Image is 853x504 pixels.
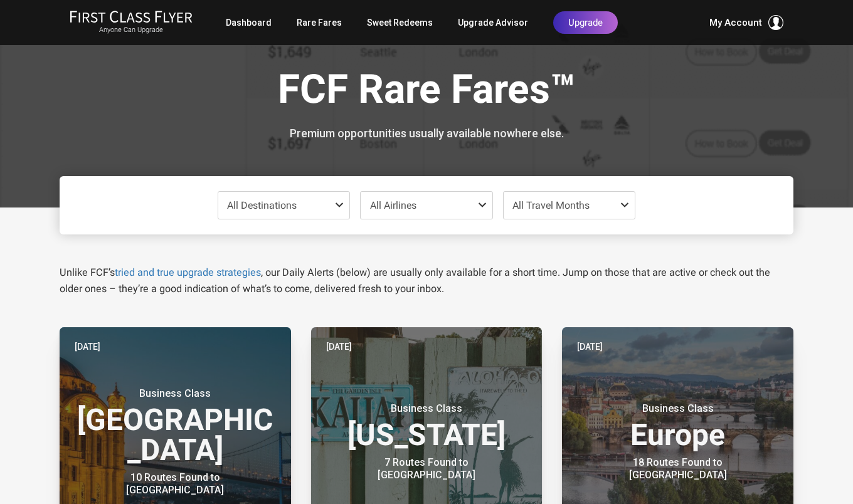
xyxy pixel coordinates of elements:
[709,15,783,30] button: My Account
[458,11,528,34] a: Upgrade Advisor
[97,471,253,496] div: 10 Routes Found to [GEOGRAPHIC_DATA]
[600,402,756,415] small: Business Class
[577,340,603,354] time: [DATE]
[75,387,276,465] h3: [GEOGRAPHIC_DATA]
[348,456,505,481] div: 7 Routes Found to [GEOGRAPHIC_DATA]
[326,402,527,450] h3: [US_STATE]
[226,11,272,34] a: Dashboard
[367,11,433,34] a: Sweet Redeems
[326,340,352,354] time: [DATE]
[370,199,416,211] span: All Airlines
[60,265,793,297] p: Unlike FCF’s , our Daily Alerts (below) are usually only available for a short time. Jump on thos...
[69,127,784,140] h3: Premium opportunities usually available nowhere else.
[600,456,756,481] div: 18 Routes Found to [GEOGRAPHIC_DATA]
[348,402,505,415] small: Business Class
[97,387,253,400] small: Business Class
[553,11,618,34] a: Upgrade
[70,10,193,35] a: First Class FlyerAnyone Can Upgrade
[227,199,297,211] span: All Destinations
[297,11,342,34] a: Rare Fares
[115,266,261,278] a: tried and true upgrade strategies
[75,340,100,354] time: [DATE]
[70,26,193,34] small: Anyone Can Upgrade
[577,402,778,450] h3: Europe
[709,15,762,30] span: My Account
[70,10,193,23] img: First Class Flyer
[69,68,784,116] h1: FCF Rare Fares™
[512,199,590,211] span: All Travel Months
